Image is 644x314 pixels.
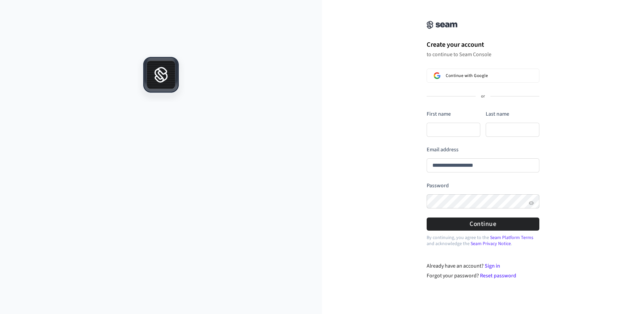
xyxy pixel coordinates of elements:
[427,69,539,83] button: Sign in with GoogleContinue with Google
[485,262,500,270] a: Sign in
[480,272,516,279] a: Reset password
[427,146,459,153] label: Email address
[427,40,539,50] h1: Create your account
[427,218,539,231] button: Continue
[427,51,539,58] p: to continue to Seam Console
[427,272,540,280] div: Forgot your password?
[427,21,458,29] img: Seam Console
[427,235,539,247] p: By continuing, you agree to the and acknowledge the .
[427,262,540,270] div: Already have an account?
[490,234,533,241] a: Seam Platform Terms
[434,72,440,79] img: Sign in with Google
[427,182,449,189] label: Password
[471,240,511,247] a: Seam Privacy Notice
[486,110,509,118] label: Last name
[427,110,451,118] label: First name
[481,93,485,100] p: or
[446,73,488,78] span: Continue with Google
[527,199,535,207] button: Show password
